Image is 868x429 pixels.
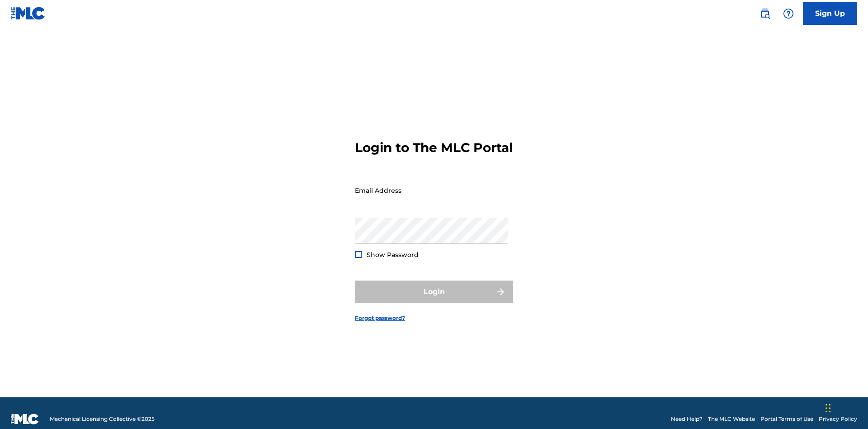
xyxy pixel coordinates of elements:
[355,314,405,322] a: Forgot password?
[671,415,703,423] a: Need Help?
[826,395,831,422] div: Drag
[759,8,770,19] img: search
[708,415,755,423] a: The MLC Website
[819,415,857,423] a: Privacy Policy
[367,251,419,259] span: Show Password
[355,140,513,156] h3: Login to The MLC Portal
[803,2,857,25] a: Sign Up
[50,415,155,423] span: Mechanical Licensing Collective © 2025
[11,414,39,424] img: logo
[756,5,774,23] a: Public Search
[11,7,46,20] img: MLC Logo
[823,386,868,429] iframe: Chat Widget
[760,415,813,423] a: Portal Terms of Use
[783,8,794,19] img: help
[779,5,797,23] div: Help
